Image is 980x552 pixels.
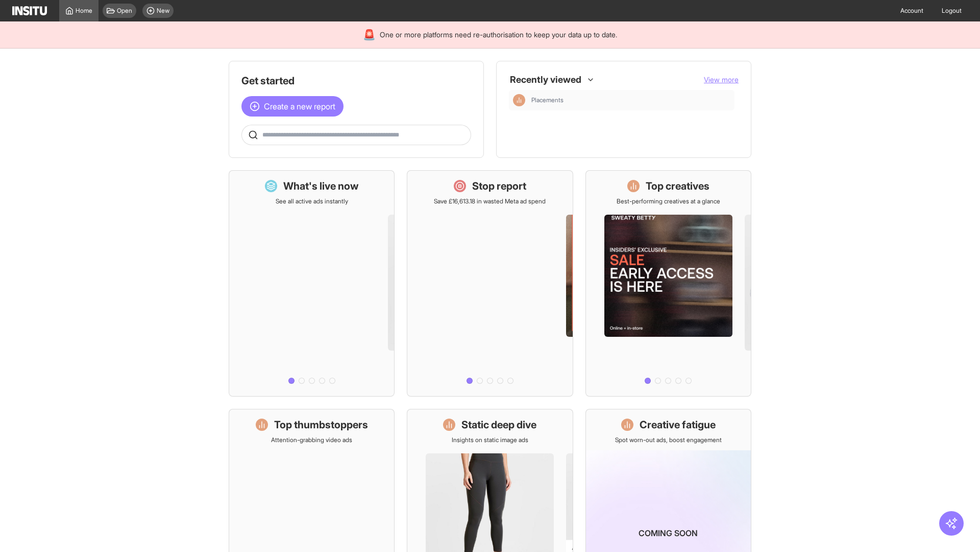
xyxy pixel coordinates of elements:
p: See all active ads instantly [276,197,348,205]
div: Insights [513,94,525,106]
span: Open [117,7,132,15]
span: Home [76,7,92,15]
h1: Static deep dive [461,418,536,432]
h1: What's live now [283,179,359,193]
a: Stop reportSave £16,613.18 in wasted Meta ad spend [407,170,573,397]
a: What's live nowSee all active ads instantly [229,170,395,397]
p: Insights on static image ads [452,436,528,444]
h1: Top thumbstoppers [274,418,368,432]
p: Attention-grabbing video ads [271,436,352,444]
h1: Get started [241,74,471,88]
span: Create a new report [264,100,335,112]
a: Top creativesBest-performing creatives at a glance [585,170,751,397]
button: View more [704,75,739,85]
span: One or more platforms need re-authorisation to keep your data up to date. [380,30,617,40]
button: Create a new report [241,96,344,117]
span: Placements [531,96,730,104]
img: Logo [12,6,47,15]
h1: Stop report [472,179,526,193]
span: View more [704,75,739,84]
div: 🚨 [363,28,376,42]
span: Placements [531,96,563,104]
span: New [157,7,169,15]
p: Save £16,613.18 in wasted Meta ad spend [434,197,546,205]
h1: Top creatives [646,179,709,193]
p: Best-performing creatives at a glance [617,197,720,205]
